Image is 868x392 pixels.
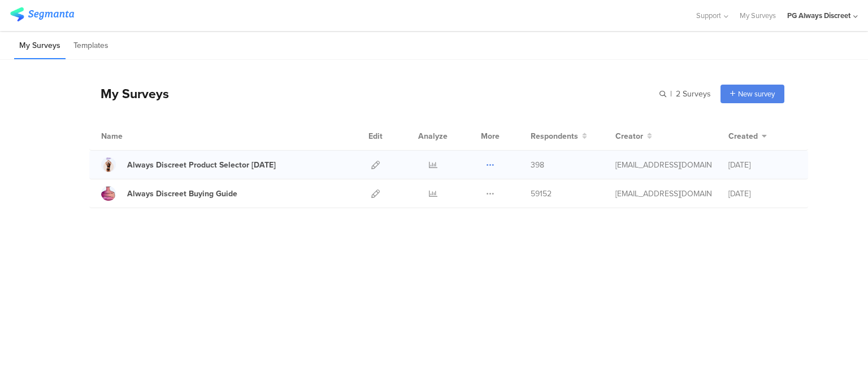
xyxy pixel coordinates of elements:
button: Respondents [531,130,587,142]
span: Creator [615,130,643,142]
div: Analyze [416,122,450,150]
div: Name [101,130,169,142]
div: My Surveys [89,84,169,103]
button: Created [728,130,767,142]
div: Always Discreet Buying Guide [127,188,237,200]
span: Respondents [531,130,578,142]
span: New survey [738,89,775,99]
span: 398 [531,159,544,171]
a: Always Discreet Buying Guide [101,186,237,201]
button: Creator [615,130,652,142]
a: Always Discreet Product Selector [DATE] [101,157,276,172]
img: segmanta logo [10,7,74,21]
span: Support [696,10,721,21]
div: talia@segmanta.com [615,188,711,200]
li: Templates [68,33,114,59]
span: Created [728,130,758,142]
span: 59152 [531,188,552,200]
li: My Surveys [14,33,66,59]
div: More [478,122,502,150]
div: Edit [363,122,388,150]
div: [DATE] [728,188,796,200]
span: | [669,88,674,100]
div: Always Discreet Product Selector June 2024 [127,159,276,171]
span: 2 Surveys [676,88,711,100]
div: eliran@segmanta.com [615,159,711,171]
div: PG Always Discreet [787,10,850,21]
div: [DATE] [728,159,796,171]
